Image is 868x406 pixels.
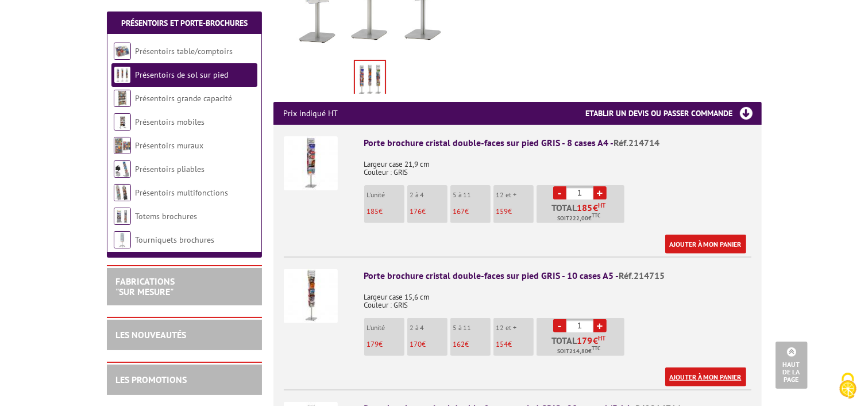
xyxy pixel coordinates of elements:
[364,269,751,282] div: Porte brochure cristal double-faces sur pied GRIS - 10 cases A5 -
[284,269,338,323] img: Porte brochure cristal double-faces sur pied GRIS - 10 cases A5
[453,340,491,348] p: €
[557,347,600,356] span: Soit €
[115,374,187,385] a: LES PROMOTIONS
[496,340,534,348] p: €
[115,329,186,340] a: LES NOUVEAUTÉS
[410,324,447,332] p: 2 à 4
[834,371,862,400] img: Cookies (fenêtre modale)
[410,208,447,216] p: €
[593,186,607,200] a: +
[619,270,665,281] span: Réf.214715
[135,187,228,198] a: Présentoirs multifonctions
[364,285,751,309] p: Largeur case 15,6 cm Couleur : GRIS
[496,191,534,199] p: 12 et +
[553,319,566,332] a: -
[367,340,404,348] p: €
[114,113,131,131] img: Présentoirs mobiles
[557,214,600,223] span: Soit €
[410,191,447,199] p: 2 à 4
[593,336,599,345] span: €
[114,90,131,107] img: Présentoirs grande capacité
[364,152,751,177] p: Largeur case 21,9 cm Couleur : GRIS
[496,208,534,216] p: €
[364,136,751,150] div: Porte brochure cristal double-faces sur pied GRIS - 8 cases A4 -
[355,61,385,97] img: presentoirs_de_sol_214714_3.jpg
[114,208,131,225] img: Totems brochures
[135,235,214,245] a: Tourniquets brochures
[496,206,508,216] span: 159
[453,191,491,199] p: 5 à 11
[453,339,465,349] span: 162
[592,345,600,351] sup: TTC
[114,43,131,60] img: Présentoirs table/comptoirs
[665,235,746,254] a: Ajouter à mon panier
[496,324,534,332] p: 12 et +
[496,339,508,349] span: 154
[410,339,422,349] span: 170
[114,184,131,201] img: Présentoirs multifonctions
[599,201,606,209] sup: HT
[135,140,203,151] a: Présentoirs muraux
[135,93,232,104] a: Présentoirs grande capacité
[776,342,808,389] a: Haut de la page
[114,160,131,178] img: Présentoirs pliables
[135,117,205,127] a: Présentoirs mobiles
[284,102,338,125] p: Prix indiqué HT
[577,203,593,212] span: 185
[593,203,599,212] span: €
[114,231,131,248] img: Tourniquets brochures
[410,340,447,348] p: €
[135,70,228,80] a: Présentoirs de sol sur pied
[553,186,566,200] a: -
[453,206,465,216] span: 167
[665,367,746,386] a: Ajouter à mon panier
[114,66,131,83] img: Présentoirs de sol sur pied
[410,206,422,216] span: 176
[135,211,197,221] a: Totems brochures
[593,319,607,332] a: +
[135,46,233,56] a: Présentoirs table/comptoirs
[577,336,593,345] span: 179
[453,324,491,332] p: 5 à 11
[367,206,379,216] span: 185
[121,18,248,28] a: Présentoirs et Porte-brochures
[586,102,762,125] h3: Etablir un devis ou passer commande
[539,336,624,356] p: Total
[569,214,588,223] span: 222,00
[367,339,379,349] span: 179
[569,347,588,356] span: 214,80
[828,367,868,406] button: Cookies (fenêtre modale)
[592,212,600,219] sup: TTC
[539,203,624,223] p: Total
[367,208,404,216] p: €
[453,208,491,216] p: €
[284,136,338,190] img: Porte brochure cristal double-faces sur pied GRIS - 8 cases A4
[614,137,660,148] span: Réf.214714
[367,191,404,199] p: L'unité
[115,275,175,297] a: FABRICATIONS"Sur Mesure"
[599,334,606,342] sup: HT
[367,324,404,332] p: L'unité
[135,164,205,174] a: Présentoirs pliables
[114,137,131,154] img: Présentoirs muraux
